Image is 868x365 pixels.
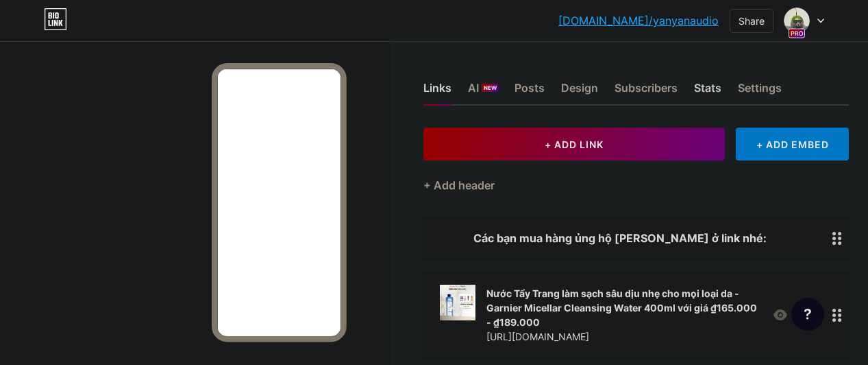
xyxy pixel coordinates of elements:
div: Posts [514,80,545,104]
div: 1 [772,307,799,323]
div: Các bạn mua hàng ủng hộ [PERSON_NAME] ở link nhé: [440,230,799,246]
div: [URL][DOMAIN_NAME] [486,329,761,344]
div: Settings [738,80,782,104]
div: Share [739,14,765,28]
div: AI [468,80,498,104]
span: + ADD LINK [545,139,604,150]
div: Links [423,80,451,104]
div: Nước Tẩy Trang làm sạch sâu dịu nhẹ cho mọi loại da - Garnier Micellar Cleansing Water 400ml với ... [486,286,761,329]
div: Stats [694,80,721,104]
img: Nước Tẩy Trang làm sạch sâu dịu nhẹ cho mọi loại da - Garnier Micellar Cleansing Water 400ml với ... [440,285,475,320]
div: Subscribers [615,80,678,104]
span: NEW [484,84,497,92]
a: [DOMAIN_NAME]/yanyanaudio [558,12,719,29]
button: + ADD LINK [423,128,725,161]
div: Design [561,80,598,104]
img: Dat Nguyen [784,8,810,34]
div: + ADD EMBED [736,128,849,161]
div: + Add header [423,177,495,193]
